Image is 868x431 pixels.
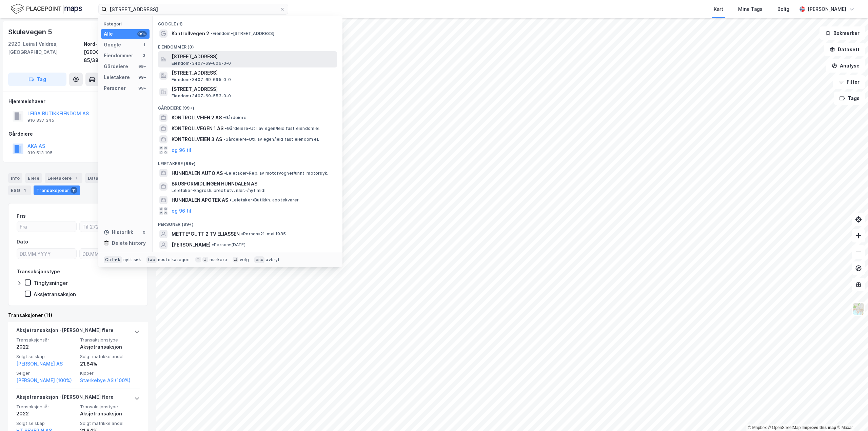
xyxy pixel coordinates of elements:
[17,238,28,246] div: Dato
[223,137,225,142] span: •
[172,77,231,82] span: Eiendom • 3407-69-695-0-0
[172,135,222,143] span: KONTROLLVEIEN 3 AS
[172,169,223,177] span: HUNNDALEN AUTO AS
[172,241,211,249] span: [PERSON_NAME]
[104,21,150,26] div: Kategori
[158,257,190,262] div: neste kategori
[104,228,133,236] div: Historikk
[16,404,76,410] span: Transaksjonsår
[80,337,140,343] span: Transaksjonstype
[80,370,140,376] span: Kjøper
[80,354,140,359] span: Solgt matrikkelandel
[834,398,868,431] iframe: Chat Widget
[137,75,147,80] div: 99+
[17,212,26,220] div: Pris
[8,130,147,138] div: Gårdeiere
[16,343,76,351] div: 2022
[211,31,213,36] span: •
[80,404,140,410] span: Transaksjonstype
[21,187,28,194] div: 1
[153,16,342,28] div: Google (1)
[16,420,76,426] span: Solgt selskap
[230,197,232,202] span: •
[104,84,126,92] div: Personer
[34,185,80,195] div: Transaksjoner
[834,92,865,105] button: Tags
[172,230,240,238] span: METTE*GUTT 2 TV ELIASSEN
[16,410,76,418] div: 2022
[80,410,140,418] div: Aksjetransaksjon
[172,124,223,133] span: KONTROLLVEGEN 1 AS
[8,97,147,105] div: Hjemmelshaver
[25,173,42,183] div: Eiere
[826,59,865,73] button: Analyse
[16,370,76,376] span: Selger
[224,171,226,176] span: •
[153,156,342,168] div: Leietakere (99+)
[172,85,334,93] span: [STREET_ADDRESS]
[17,221,76,232] input: Fra
[8,26,54,37] div: Skulevegen 5
[16,337,76,343] span: Transaksjonsår
[768,425,801,430] a: OpenStreetMap
[80,376,140,385] a: Stærkebye AS (100%)
[80,221,139,232] input: Til 27266802
[8,311,148,319] div: Transaksjoner (11)
[172,53,334,61] span: [STREET_ADDRESS]
[172,196,228,204] span: HUNNDALEN APOTEK AS
[172,114,222,122] span: KONTROLLVEIEN 2 AS
[172,69,334,77] span: [STREET_ADDRESS]
[172,207,191,215] button: og 96 til
[16,376,76,385] a: [PERSON_NAME] (100%)
[85,173,111,183] div: Datasett
[225,126,227,131] span: •
[123,257,141,262] div: nytt søk
[104,52,133,60] div: Eiendommer
[80,249,139,259] input: DD.MM.YYYY
[225,126,320,131] span: Gårdeiere • Utl. av egen/leid fast eiendom el.
[254,256,265,263] div: esc
[172,188,267,193] span: Leietaker • Engrosh. bredt utv. nær.-/nyt.midl.
[714,5,723,13] div: Kart
[84,40,148,64] div: Nord-[GEOGRAPHIC_DATA], 85/389
[137,85,147,91] div: 99+
[17,268,60,276] div: Transaksjonstype
[852,302,865,315] img: Z
[824,43,865,56] button: Datasett
[8,40,84,64] div: 2920, Leira I Valdres, [GEOGRAPHIC_DATA]
[241,231,286,237] span: Person • 21. mai 1985
[803,425,836,430] a: Improve this map
[223,115,246,120] span: Gårdeiere
[112,239,146,247] div: Delete history
[27,118,54,123] div: 916 337 345
[34,280,68,286] div: Tinglysninger
[266,257,280,262] div: avbryt
[11,3,82,15] img: logo.f888ab2527a4732fd821a326f86c7f29.svg
[8,173,22,183] div: Info
[45,173,82,183] div: Leietakere
[212,242,214,247] span: •
[223,137,319,142] span: Gårdeiere • Utl. av egen/leid fast eiendom el.
[748,425,767,430] a: Mapbox
[104,41,121,49] div: Google
[224,171,328,176] span: Leietaker • Rep. av motorvogner/unnt. motorsyk.
[73,175,80,181] div: 1
[34,291,76,297] div: Aksjetransaksjon
[16,354,76,359] span: Solgt selskap
[27,150,53,156] div: 919 513 195
[212,242,245,248] span: Person • [DATE]
[210,257,227,262] div: markere
[104,256,122,263] div: Ctrl + k
[8,73,66,86] button: Tag
[80,420,140,426] span: Solgt matrikkelandel
[223,115,225,120] span: •
[146,256,157,263] div: tab
[820,26,865,40] button: Bokmerker
[16,361,63,367] a: [PERSON_NAME] AS
[172,93,231,99] span: Eiendom • 3407-69-553-0-0
[211,31,274,36] span: Eiendom • [STREET_ADDRESS]
[141,53,147,58] div: 3
[833,75,865,89] button: Filter
[104,30,113,38] div: Alle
